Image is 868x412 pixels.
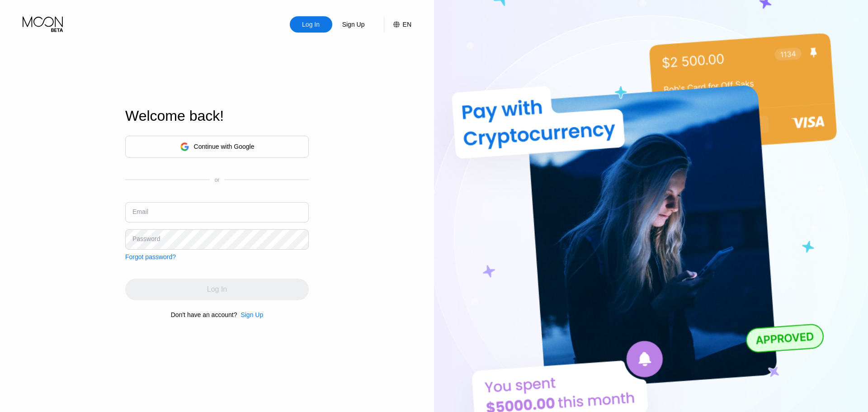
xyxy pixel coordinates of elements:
div: EN [403,21,411,28]
div: Password [132,235,160,242]
div: EN [384,16,411,33]
div: Forgot password? [125,253,176,260]
div: Log In [301,20,321,29]
div: Continue with Google [194,143,255,150]
div: Email [132,208,148,215]
div: or [215,177,220,183]
div: Sign Up [332,16,375,33]
div: Continue with Google [125,136,309,158]
div: Sign Up [237,311,263,318]
div: Log In [290,16,332,33]
div: Sign Up [341,20,366,29]
div: Don't have an account? [171,311,237,318]
div: Sign Up [241,311,263,318]
div: Welcome back! [125,108,309,124]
